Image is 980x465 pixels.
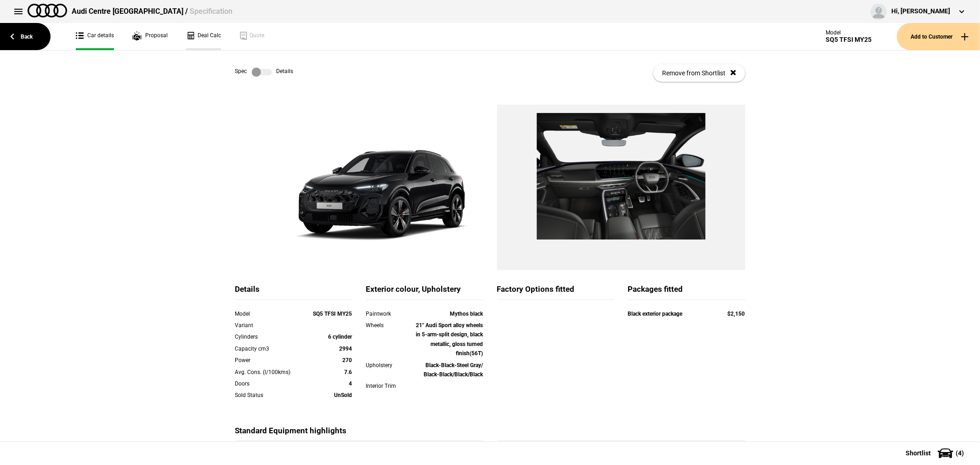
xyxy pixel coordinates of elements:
[416,322,483,357] strong: 21" Audi Sport alloy wheels in 5-arm-split design, black metallic, gloss turned finish(56T)
[345,369,352,375] strong: 7.6
[349,380,352,387] strong: 4
[340,346,352,352] strong: 2994
[897,23,980,50] button: Add to Customer
[334,392,352,398] strong: UnSold
[450,311,483,317] strong: Mythos black
[424,362,483,378] strong: Black-Black-Steel Gray/ Black-Black/Black/Black
[906,450,931,456] span: Shortlist
[366,381,413,391] div: Interior Trim
[235,284,352,300] div: Details
[76,23,114,50] a: Car details
[235,321,306,330] div: Variant
[366,361,413,370] div: Upholstery
[891,7,950,16] div: Hi, [PERSON_NAME]
[329,334,352,340] strong: 6 cylinder
[826,29,872,36] div: Model
[235,391,306,400] div: Sold Status
[186,23,221,50] a: Deal Calc
[366,321,413,330] div: Wheels
[235,68,294,77] div: Spec Details
[892,442,980,465] button: Shortlist(4)
[956,450,964,456] span: ( 4 )
[313,311,352,317] strong: SQ5 TFSI MY25
[366,309,413,318] div: Paintwork
[235,309,306,318] div: Model
[132,23,168,50] a: Proposal
[190,7,232,16] span: Specification
[235,379,306,388] div: Doors
[366,284,483,300] div: Exterior colour, Upholstery
[72,6,232,17] div: Audi Centre [GEOGRAPHIC_DATA] /
[235,344,306,353] div: Capacity cm3
[235,332,306,341] div: Cylinders
[728,311,745,317] strong: $2,150
[628,284,745,300] div: Packages fitted
[653,64,745,82] button: Remove from Shortlist
[826,36,872,44] div: SQ5 TFSI MY25
[628,311,683,317] strong: Black exterior package
[497,284,614,300] div: Factory Options fitted
[235,425,483,442] div: Standard Equipment highlights
[235,356,306,365] div: Power
[343,357,352,363] strong: 270
[235,368,306,377] div: Avg. Cons. (l/100kms)
[28,4,67,17] img: audi.png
